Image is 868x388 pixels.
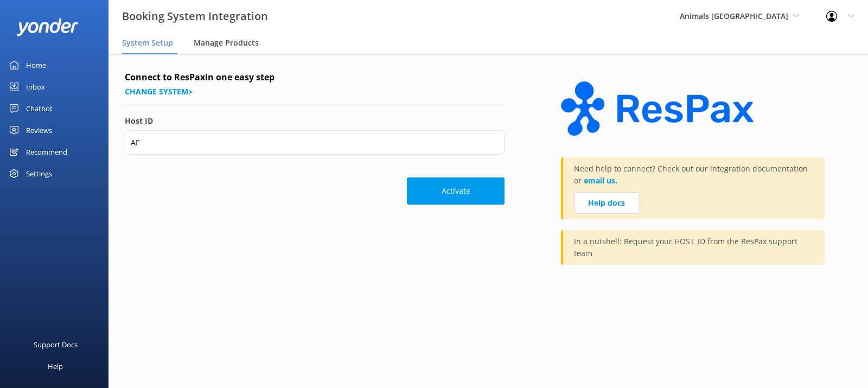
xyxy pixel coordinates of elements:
[125,115,505,127] label: Host ID
[26,119,52,141] div: Reviews
[26,54,46,76] div: Home
[680,11,788,21] span: Animals [GEOGRAPHIC_DATA]
[16,18,79,36] img: yonder-white-logo.png
[574,192,639,214] a: Help docs
[407,177,505,205] button: Activate
[34,334,78,355] div: Support Docs
[561,71,756,147] img: ResPax
[584,175,617,186] a: email us.
[26,141,67,163] div: Recommend
[26,163,52,185] div: Settings
[122,8,268,25] h3: Booking System Integration
[26,76,45,98] div: Inbox
[194,37,259,48] span: Manage Products
[561,230,825,265] div: In a nutshell: Request your HOST_ID from the ResPax support team
[48,355,63,377] div: Help
[122,37,173,48] span: System Setup
[125,130,505,155] input: Host ID
[125,86,193,97] a: Change system>
[574,163,814,192] p: Need help to connect? Check out our integration documentation or
[26,98,53,119] div: Chatbot
[125,71,505,85] h4: Connect to ResPax in one easy step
